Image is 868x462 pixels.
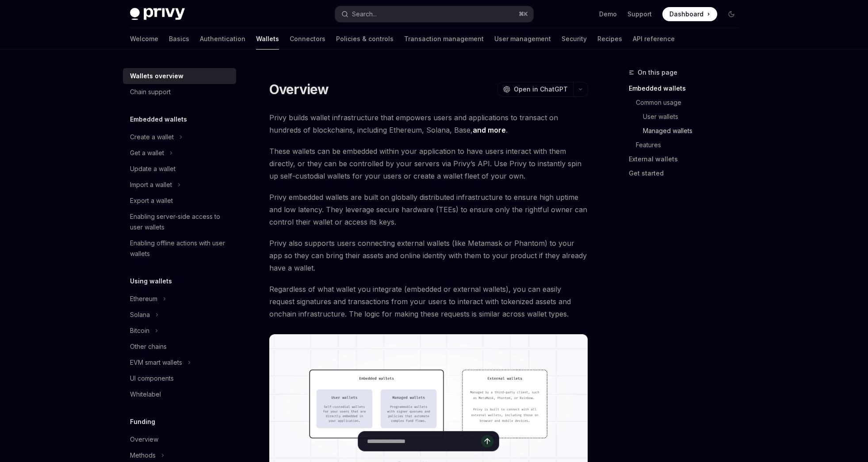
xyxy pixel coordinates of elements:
div: EVM smart wallets [130,357,182,368]
a: Update a wallet [123,161,236,177]
a: API reference [633,28,675,50]
div: Export a wallet [130,195,173,206]
a: Get started [629,166,746,180]
a: Overview [123,431,236,447]
a: Managed wallets [643,124,746,138]
a: User wallets [643,110,746,124]
a: Other chains [123,339,236,355]
div: Enabling offline actions with user wallets [130,238,231,259]
a: Welcome [130,28,158,50]
button: Send message [481,435,493,447]
div: Search... [352,9,377,19]
div: Wallets overview [130,71,184,81]
div: Bitcoin [130,325,149,336]
div: Enabling server-side access to user wallets [130,211,231,233]
span: Dashboard [669,10,704,19]
div: Get a wallet [130,148,164,158]
button: Toggle dark mode [724,7,738,21]
a: User management [494,28,551,50]
span: Open in ChatGPT [514,85,568,94]
a: Features [636,138,746,152]
div: Other chains [130,341,167,352]
a: Transaction management [404,28,484,50]
span: Privy builds wallet infrastructure that empowers users and applications to transact on hundreds o... [269,111,588,136]
a: Wallets overview [123,68,236,84]
button: Open in ChatGPT [497,82,573,97]
span: Privy embedded wallets are built on globally distributed infrastructure to ensure high uptime and... [269,191,588,228]
span: Privy also supports users connecting external wallets (like Metamask or Phantom) to your app so t... [269,237,588,274]
a: Dashboard [662,7,717,21]
a: Wallets [256,28,279,50]
a: Policies & controls [336,28,394,50]
h5: Using wallets [130,276,172,286]
a: Embedded wallets [629,81,746,95]
div: Overview [130,434,158,445]
a: External wallets [629,152,746,166]
a: Enabling offline actions with user wallets [123,235,236,262]
h1: Overview [269,81,329,97]
div: Methods [130,450,156,461]
a: Export a wallet [123,193,236,209]
div: Ethereum [130,294,157,304]
a: Chain support [123,84,236,100]
a: Whitelabel [123,386,236,402]
a: and more [473,126,506,135]
h5: Embedded wallets [130,114,187,125]
div: Solana [130,309,150,320]
a: Recipes [597,28,622,50]
a: Demo [599,10,617,19]
a: Security [562,28,587,50]
img: dark logo [130,8,185,20]
div: UI components [130,373,174,384]
span: Regardless of what wallet you integrate (embedded or external wallets), you can easily request si... [269,283,588,320]
a: Support [627,10,652,19]
div: Chain support [130,87,171,97]
a: Basics [169,28,189,50]
a: UI components [123,370,236,386]
div: Whitelabel [130,389,161,400]
a: Authentication [200,28,245,50]
button: Search...⌘K [335,6,533,22]
a: Common usage [636,95,746,110]
div: Update a wallet [130,164,176,174]
div: Import a wallet [130,179,172,190]
a: Connectors [290,28,325,50]
span: On this page [638,67,677,78]
h5: Funding [130,416,155,427]
span: ⌘ K [519,11,528,18]
div: Create a wallet [130,132,174,142]
span: These wallets can be embedded within your application to have users interact with them directly, ... [269,145,588,182]
a: Enabling server-side access to user wallets [123,209,236,235]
